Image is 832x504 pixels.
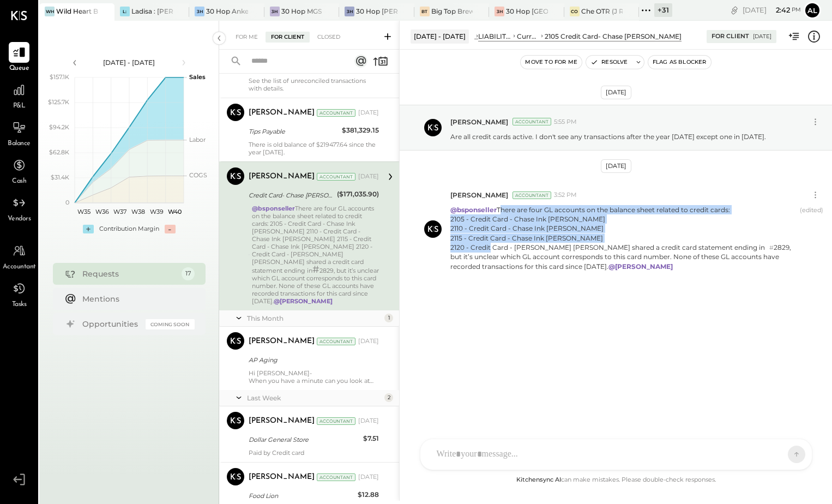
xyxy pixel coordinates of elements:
[521,56,582,69] button: Move to for me
[411,29,469,43] div: [DATE] - [DATE]
[48,98,69,106] text: $125.7K
[49,148,69,156] text: $62.8K
[769,244,774,251] span: #
[363,433,379,444] div: $7.51
[249,171,315,182] div: [PERSON_NAME]
[384,393,393,402] div: 2
[252,205,379,305] div: There are four GL accounts on the balance sheet related to credit cards: 2105 - Credit Card - Cha...
[384,314,393,322] div: 1
[12,177,26,187] span: Cash
[358,489,379,500] div: $12.88
[356,7,398,16] div: 30 Hop [PERSON_NAME] Summit
[45,7,55,16] div: WH
[317,338,355,345] div: Accountant
[648,56,711,69] button: Flag as Blocker
[608,262,673,271] strong: @[PERSON_NAME]
[266,32,310,43] div: For Client
[317,473,355,481] div: Accountant
[189,136,206,143] text: Labor
[712,32,749,41] div: For Client
[50,73,69,81] text: $157.1K
[274,297,333,305] strong: @[PERSON_NAME]
[65,199,69,206] text: 0
[586,56,632,69] button: Resolve
[450,132,766,141] p: Are all credit cards active. I don't see any transactions after the year [DATE] except one in [DA...
[317,173,355,181] div: Accountant
[753,33,771,40] div: [DATE]
[249,377,379,385] div: When you have a minute can you look at the AP Aging report and let us know any old / inaccurate b...
[1,80,38,111] a: P&L
[8,214,31,224] span: Vendors
[8,139,31,149] span: Balance
[513,118,551,125] div: Accountant
[729,4,740,16] div: copy link
[49,123,69,131] text: $94.2K
[249,77,379,92] div: See the list of unreconciled transactions with details.
[3,262,36,272] span: Accountant
[800,206,823,271] span: (edited)
[82,293,189,304] div: Mentions
[167,208,181,215] text: W40
[189,171,207,179] text: COGS
[601,159,631,173] div: [DATE]
[249,416,315,427] div: [PERSON_NAME]
[450,205,795,271] p: There are four GL accounts on the balance sheet related to credit cards: 2105 - Credit Card - Cha...
[601,86,631,99] div: [DATE]
[9,64,29,74] span: Queue
[249,126,339,137] div: Tips Payable
[95,208,108,215] text: W36
[1,42,38,74] a: Queue
[495,7,504,16] div: 3H
[345,7,354,16] div: 3H
[252,205,295,212] strong: @bsponseller
[281,7,322,16] div: 30 Hop MGS
[554,118,577,127] span: 5:55 PM
[82,268,176,279] div: Requests
[189,73,206,81] text: Sales
[450,206,497,214] strong: @bsponseller
[513,191,551,199] div: Accountant
[317,417,355,425] div: Accountant
[804,2,821,19] button: Al
[317,109,355,117] div: Accountant
[249,369,379,385] div: Hi [PERSON_NAME]-
[358,109,379,117] div: [DATE]
[337,189,379,200] div: ($171,035.90)
[450,117,508,127] span: [PERSON_NAME]
[1,193,38,224] a: Vendors
[1,278,38,310] a: Tasks
[56,7,98,16] div: Wild Heart Brewing Company
[12,300,27,310] span: Tasks
[506,7,548,16] div: 30 Hop [GEOGRAPHIC_DATA]
[249,141,379,156] div: There is old balance of $219477.64 since the year [DATE].
[1,117,38,149] a: Balance
[120,7,130,16] div: L:
[342,125,379,136] div: $381,329.15
[83,58,176,67] div: [DATE] - [DATE]
[249,355,376,365] div: AP Aging
[149,208,163,215] text: W39
[182,267,195,280] div: 17
[312,32,346,43] div: Closed
[82,319,140,329] div: Opportunities
[249,472,315,483] div: [PERSON_NAME]
[146,319,195,329] div: Coming Soon
[1,241,38,272] a: Accountant
[358,337,379,346] div: [DATE]
[249,107,315,118] div: [PERSON_NAME]
[51,173,69,181] text: $31.4K
[13,101,26,111] span: P&L
[83,225,94,233] div: +
[654,3,672,17] div: + 31
[113,208,126,215] text: W37
[545,32,682,41] div: 2105 Credit Card- Chase [PERSON_NAME]
[478,32,511,41] div: LIABILITIES AND EQUITY
[431,7,473,16] div: Big Top Brewing
[131,208,145,215] text: W38
[420,7,430,16] div: BT
[312,263,319,275] span: #
[358,417,379,425] div: [DATE]
[743,5,801,15] div: [DATE]
[1,155,38,187] a: Cash
[249,434,360,445] div: Dollar General Store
